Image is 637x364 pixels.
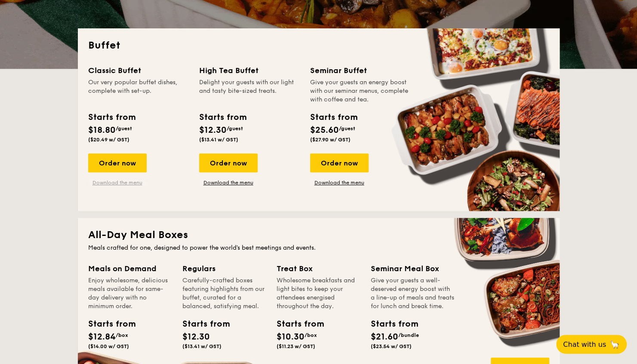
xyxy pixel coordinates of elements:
[199,111,246,124] div: Starts from
[310,64,411,76] div: Seminar Buffet
[182,263,266,275] div: Regulars
[199,125,227,135] span: $12.30
[88,244,549,252] div: Meals crafted for one, designed to power the world's best meetings and events.
[227,125,243,132] span: /guest
[556,335,627,354] button: Chat with us🦙
[277,263,360,275] div: Treat Box
[310,78,411,104] div: Give your guests an energy boost with our seminar menus, complete with coffee and tea.
[310,137,351,143] span: ($27.90 w/ GST)
[277,276,360,311] div: Wholesome breakfasts and light bites to keep your attendees energised throughout the day.
[88,64,189,76] div: Classic Buffet
[88,263,172,275] div: Meals on Demand
[182,318,221,330] div: Starts from
[88,125,116,135] span: $18.80
[310,125,339,135] span: $25.60
[339,125,355,132] span: /guest
[199,179,258,186] a: Download the menu
[310,111,357,124] div: Starts from
[88,179,147,186] a: Download the menu
[182,343,222,349] span: ($13.41 w/ GST)
[88,332,116,342] span: $12.84
[398,332,419,338] span: /bundle
[88,318,127,330] div: Starts from
[88,276,172,311] div: Enjoy wholesome, delicious meals available for same-day delivery with no minimum order.
[305,332,317,338] span: /box
[199,153,258,172] div: Order now
[371,263,455,275] div: Seminar Meal Box
[199,137,238,143] span: ($13.41 w/ GST)
[371,332,398,342] span: $21.60
[310,179,369,186] a: Download the menu
[310,153,369,172] div: Order now
[116,332,128,338] span: /box
[277,343,315,349] span: ($11.23 w/ GST)
[371,318,409,330] div: Starts from
[371,276,455,311] div: Give your guests a well-deserved energy boost with a line-up of meals and treats for lunch and br...
[609,340,620,349] span: 🦙
[88,78,189,104] div: Our very popular buffet dishes, complete with set-up.
[88,343,129,349] span: ($14.00 w/ GST)
[199,78,300,104] div: Delight your guests with our light and tasty bite-sized treats.
[88,137,129,143] span: ($20.49 w/ GST)
[88,111,135,124] div: Starts from
[182,276,266,311] div: Carefully-crafted boxes featuring highlights from our buffet, curated for a balanced, satisfying ...
[88,39,549,52] h2: Buffet
[371,343,412,349] span: ($23.54 w/ GST)
[182,332,210,342] span: $12.30
[277,318,315,330] div: Starts from
[116,125,132,132] span: /guest
[88,153,147,172] div: Order now
[88,228,549,242] h2: All-Day Meal Boxes
[199,64,300,76] div: High Tea Buffet
[277,332,305,342] span: $10.30
[563,340,606,349] span: Chat with us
